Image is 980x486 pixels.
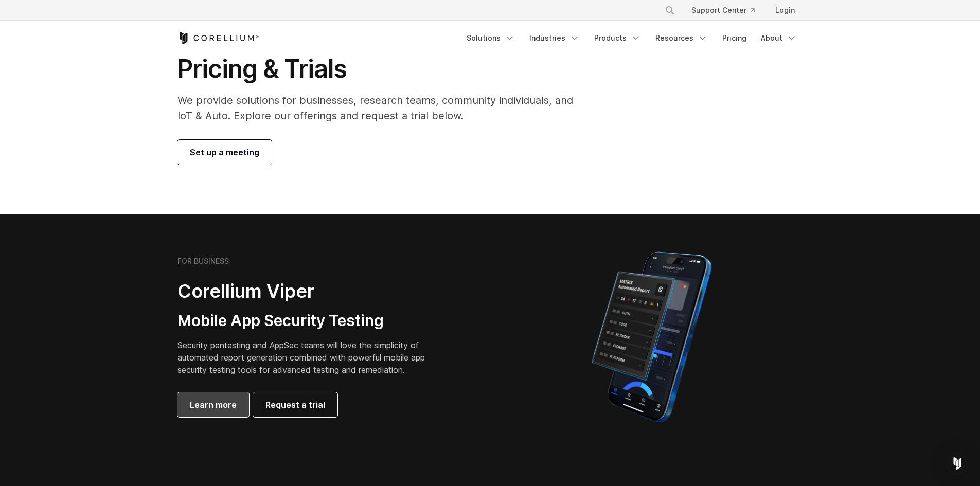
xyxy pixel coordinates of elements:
[177,392,249,417] a: Learn more
[265,399,325,411] span: Request a trial
[177,280,441,303] h2: Corellium Viper
[190,146,259,158] span: Set up a meeting
[190,399,237,411] span: Learn more
[177,339,441,376] p: Security pentesting and AppSec teams will love the simplicity of automated report generation comb...
[716,29,753,47] a: Pricing
[661,1,679,20] button: Search
[177,311,441,331] h3: Mobile App Security Testing
[945,451,970,476] div: Open Intercom Messenger
[523,29,586,47] a: Industries
[177,53,587,84] h1: Pricing & Trials
[652,1,803,20] div: Navigation Menu
[177,93,587,123] p: We provide solutions for businesses, research teams, community individuals, and IoT & Auto. Explo...
[683,1,763,20] a: Support Center
[767,1,803,20] a: Login
[574,247,729,427] img: Corellium MATRIX automated report on iPhone showing app vulnerability test results across securit...
[177,140,272,165] a: Set up a meeting
[460,29,803,47] div: Navigation Menu
[253,392,337,417] a: Request a trial
[588,29,647,47] a: Products
[177,257,229,266] h6: FOR BUSINESS
[460,29,521,47] a: Solutions
[177,32,259,44] a: Corellium Home
[649,29,714,47] a: Resources
[755,29,803,47] a: About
